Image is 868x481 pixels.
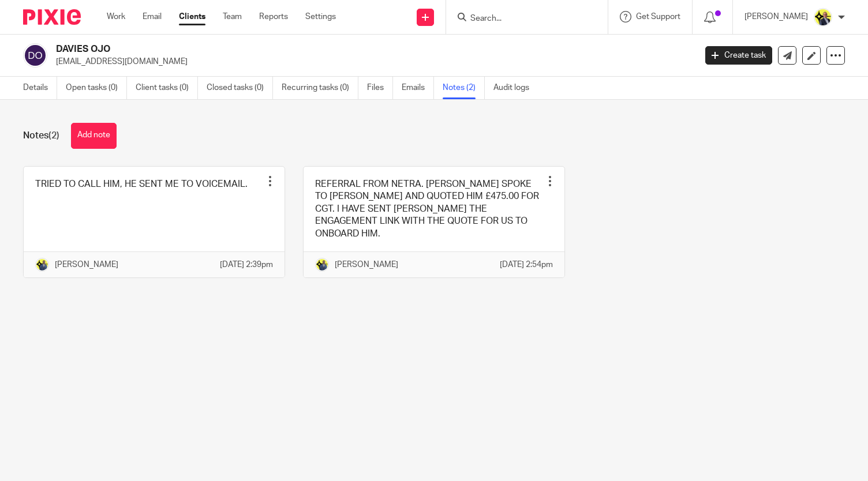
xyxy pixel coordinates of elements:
h2: DAVIES OJO [56,43,562,55]
a: Team [223,11,242,22]
a: Files [367,77,393,99]
a: Emails [402,77,434,99]
a: Settings [305,11,336,22]
img: Dennis-Starbridge.jpg [35,258,49,272]
a: Clients [179,11,205,22]
a: Email [143,11,162,22]
h1: Notes [23,130,59,142]
a: Work [107,11,125,22]
a: Closed tasks (0) [207,77,273,99]
a: Create task [705,46,772,65]
img: Pixie [23,9,81,25]
a: Send new email [778,46,796,65]
img: svg%3E [23,43,47,67]
a: Client tasks (0) [136,77,198,99]
p: [EMAIL_ADDRESS][DOMAIN_NAME] [56,56,688,67]
a: Details [23,77,57,99]
a: Audit logs [493,77,538,99]
p: [PERSON_NAME] [55,259,118,270]
p: [DATE] 2:39pm [220,259,273,270]
img: Dennis-Starbridge.jpg [315,258,329,272]
a: Notes (2) [443,77,485,99]
span: Get Support [636,13,680,21]
input: Search [469,14,573,24]
button: Add note [71,123,117,149]
p: [PERSON_NAME] [744,11,808,22]
span: (2) [48,131,59,140]
a: Reports [259,11,288,22]
img: Dan-Starbridge%20(1).jpg [814,8,832,27]
p: [PERSON_NAME] [335,259,398,270]
a: Recurring tasks (0) [282,77,358,99]
a: Open tasks (0) [66,77,127,99]
p: [DATE] 2:54pm [500,259,553,270]
a: Edit client [802,46,821,65]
